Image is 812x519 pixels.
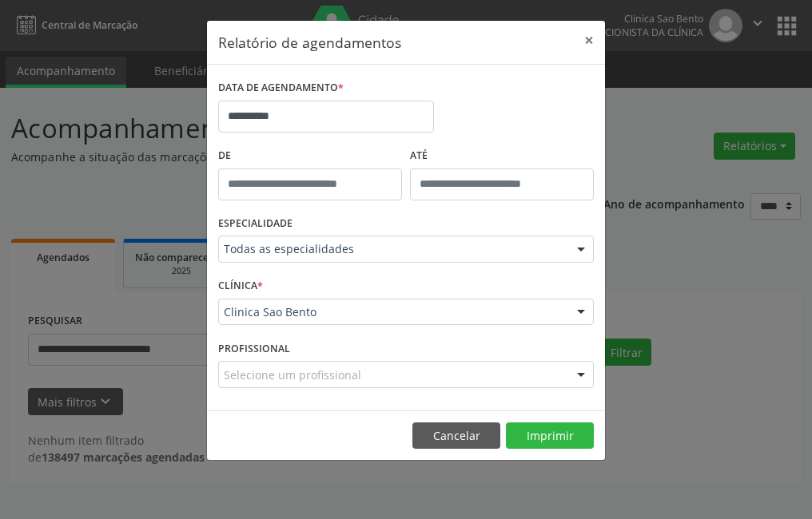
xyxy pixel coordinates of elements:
[573,21,605,60] button: Close
[224,304,561,320] span: Clinica Sao Bento
[506,422,594,450] button: Imprimir
[218,144,402,168] label: De
[218,76,344,101] label: DATA DE AGENDAMENTO
[218,274,263,299] label: CLÍNICA
[412,422,500,450] button: Cancelar
[224,241,561,257] span: Todas as especialidades
[218,336,290,361] label: PROFISSIONAL
[224,366,361,383] span: Selecione um profissional
[218,32,401,53] h5: Relatório de agendamentos
[410,144,594,168] label: ATÉ
[218,212,293,236] label: ESPECIALIDADE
